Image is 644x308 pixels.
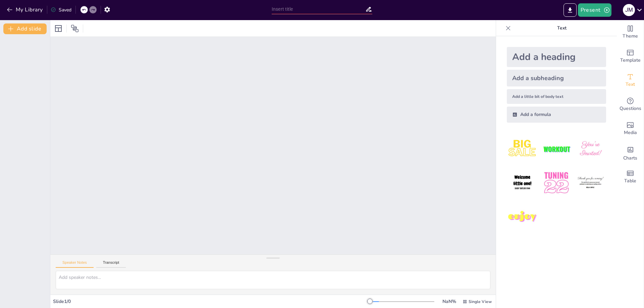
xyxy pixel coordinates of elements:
div: Layout [53,23,64,34]
img: 6.jpeg [575,167,606,198]
input: Insert title [272,4,365,14]
div: Add a heading [507,47,606,67]
span: Text [626,81,635,88]
button: Present [578,3,611,17]
div: Add a table [617,165,644,189]
span: Single View [469,299,492,304]
span: Position [71,24,79,33]
div: NaN % [441,298,457,305]
button: Add slide [3,23,47,34]
img: 2.jpeg [541,133,572,165]
img: 4.jpeg [507,167,538,198]
div: Add a little bit of body text [507,89,606,104]
button: My Library [5,4,46,15]
div: Add charts and graphs [617,141,644,165]
span: Media [624,129,637,136]
button: Speaker Notes [56,260,94,268]
div: Change the overall theme [617,20,644,44]
button: Export to PowerPoint [563,3,577,17]
div: J M [623,4,635,16]
span: Template [620,57,641,64]
img: 5.jpeg [541,167,572,198]
span: Charts [623,155,637,162]
div: Get real-time input from your audience [617,93,644,117]
button: Transcript [96,260,126,268]
div: Add ready made slides [617,44,644,68]
img: 3.jpeg [575,133,606,165]
span: Theme [623,33,638,40]
span: Questions [620,105,641,112]
div: Add images, graphics, shapes or video [617,117,644,141]
div: Add a subheading [507,70,606,86]
div: Slide 1 / 0 [53,298,370,305]
div: Saved [51,7,71,13]
img: 7.jpeg [507,201,538,233]
p: Text [514,20,610,36]
button: J M [623,3,635,17]
div: Add text boxes [617,68,644,93]
span: Table [624,177,636,185]
img: 1.jpeg [507,133,538,165]
div: Add a formula [507,107,606,123]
